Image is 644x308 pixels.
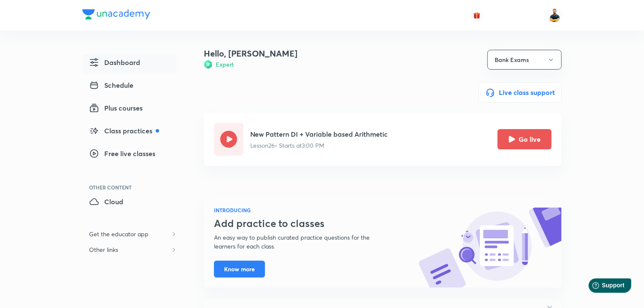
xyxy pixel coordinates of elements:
[82,145,177,165] a: Free live classes
[569,275,635,299] iframe: Help widget launcher
[82,9,150,22] a: Company Logo
[89,57,140,68] span: Dashboard
[82,9,150,19] img: Company Logo
[82,122,177,142] a: Class practices
[82,54,177,73] a: Dashboard
[89,80,133,90] span: Schedule
[418,208,562,288] img: know-more
[487,50,562,70] button: Bank Exams
[82,193,177,213] a: Cloud
[82,77,177,96] a: Schedule
[89,103,143,113] span: Plus courses
[82,242,125,257] h6: Other links
[547,8,562,22] img: Sumit Kumar Verma
[89,197,123,207] span: Cloud
[82,226,155,242] h6: Get the educator app
[470,8,484,22] button: avatar
[479,82,562,103] button: Live class support
[89,149,155,159] span: Free live classes
[250,129,388,139] h5: New Pattern DI + Variable based Arithmetic
[214,217,390,230] h3: Add practice to classes
[250,141,388,150] p: Lesson 26 • Starts at 3:00 PM
[498,129,552,149] button: Go live
[216,60,234,69] h6: Expert
[473,11,481,19] img: avatar
[214,233,390,251] p: An easy way to publish curated practice questions for the learners for each class.
[82,100,177,119] a: Plus courses
[89,126,159,136] span: Class practices
[204,60,212,69] img: Badge
[89,185,177,190] div: Other Content
[214,206,390,214] h6: INTRODUCING
[204,47,298,60] h4: Hello, [PERSON_NAME]
[214,261,265,278] button: Know more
